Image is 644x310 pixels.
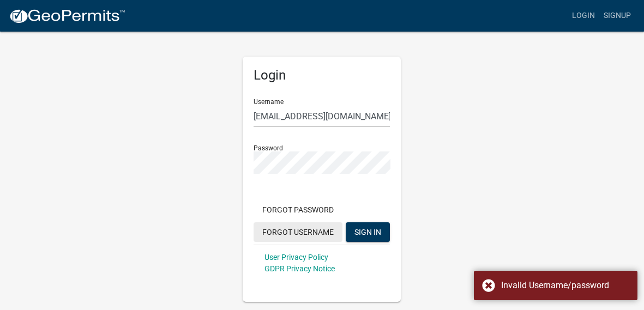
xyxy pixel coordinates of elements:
a: GDPR Privacy Notice [264,264,335,273]
span: SIGN IN [354,227,381,236]
button: Forgot Username [254,222,342,242]
button: Forgot Password [254,200,342,220]
a: User Privacy Policy [264,253,328,262]
a: Login [568,5,599,26]
a: Signup [599,5,635,26]
h5: Login [254,68,390,83]
div: Invalid Username/password [501,279,629,292]
button: SIGN IN [346,222,390,242]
